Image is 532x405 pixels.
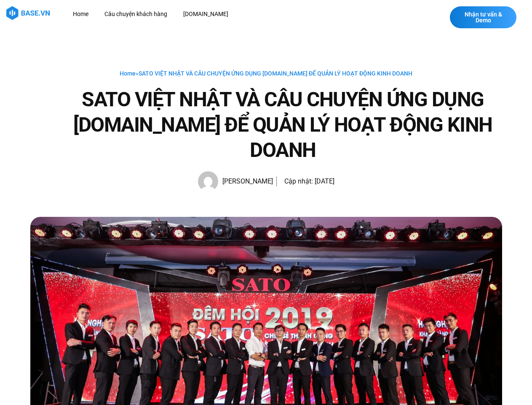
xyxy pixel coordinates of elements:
span: [PERSON_NAME] [218,175,273,187]
span: Cập nhật: [284,177,313,185]
span: Nhận tư vấn & Demo [458,11,508,23]
a: [DOMAIN_NAME] [177,6,235,22]
a: Nhận tư vấn & Demo [450,6,516,28]
a: Home [120,70,136,77]
img: Picture of Hạnh Hoàng [198,171,218,192]
a: Home [67,6,95,22]
time: [DATE] [315,177,334,185]
span: SATO VIỆT NHẬT VÀ CÂU CHUYỆN ỨNG DỤNG [DOMAIN_NAME] ĐỂ QUẢN LÝ HOẠT ĐỘNG KINH DOANH [139,70,412,77]
a: Picture of Hạnh Hoàng [PERSON_NAME] [198,171,273,192]
nav: Menu [67,6,326,22]
a: Câu chuyện khách hàng [98,6,174,22]
h1: SATO VIỆT NHẬT VÀ CÂU CHUYỆN ỨNG DỤNG [DOMAIN_NAME] ĐỂ QUẢN LÝ HOẠT ĐỘNG KINH DOANH [64,87,502,163]
span: » [120,70,412,77]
